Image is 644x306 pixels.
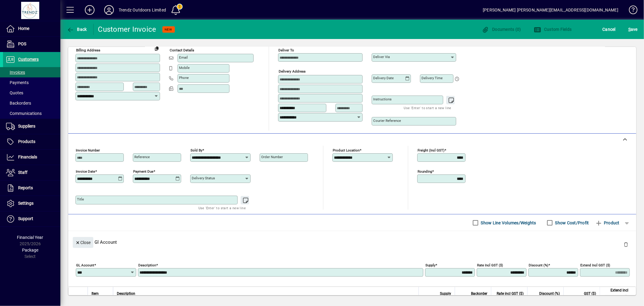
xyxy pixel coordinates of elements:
[18,26,29,31] span: Home
[179,76,189,80] mat-label: Phone
[3,134,60,149] a: Products
[3,211,60,226] a: Support
[65,24,88,35] button: Back
[278,48,294,52] mat-label: Deliver To
[152,44,162,53] button: Copy to Delivery address
[138,263,156,267] mat-label: Description
[22,248,38,252] span: Package
[3,196,60,211] a: Settings
[18,57,39,62] span: Customers
[418,148,444,152] mat-label: Freight (incl GST)
[18,201,34,206] span: Settings
[80,5,99,15] button: Add
[6,111,42,116] span: Communications
[497,290,524,297] span: Rate incl GST ($)
[76,263,94,267] mat-label: GL Account
[421,76,443,80] mat-label: Delivery time
[477,263,503,267] mat-label: Rate incl GST ($)
[3,119,60,134] a: Suppliers
[75,238,91,248] span: Close
[18,41,26,46] span: POS
[3,181,60,196] a: Reports
[532,24,573,35] button: Custom Fields
[482,27,521,32] span: Documents (0)
[77,197,84,201] mat-label: Title
[554,220,589,226] label: Show Cost/Profit
[471,290,487,297] span: Backorder
[76,169,95,174] mat-label: Invoice date
[165,28,172,31] span: NEW
[3,108,60,119] a: Communications
[3,37,60,52] a: POS
[76,148,100,152] mat-label: Invoice number
[67,27,87,32] span: Back
[18,139,35,144] span: Products
[3,67,60,77] a: Invoices
[18,216,33,221] span: Support
[6,80,29,85] span: Payments
[480,220,536,226] label: Show Line Volumes/Weights
[440,290,451,297] span: Supply
[18,185,33,190] span: Reports
[539,290,560,297] span: Discount (%)
[191,148,202,152] mat-label: Sold by
[98,24,156,34] div: Customer Invoice
[73,237,93,248] button: Close
[595,218,620,228] span: Product
[624,1,636,21] a: Knowledge Base
[373,119,401,123] mat-label: Courier Reference
[99,5,119,15] button: Profile
[3,165,60,180] a: Staff
[179,66,190,70] mat-label: Mobile
[6,70,25,75] span: Invoices
[619,237,633,252] button: Delete
[483,5,618,15] div: [PERSON_NAME] [PERSON_NAME][EMAIL_ADDRESS][DOMAIN_NAME]
[404,104,451,111] mat-hint: Use 'Enter' to start a new line
[373,55,390,59] mat-label: Deliver via
[68,231,636,253] div: Gl Account
[3,77,60,88] a: Payments
[418,169,432,174] mat-label: Rounding
[604,287,628,300] span: Extend incl GST ($)
[3,21,60,36] a: Home
[425,263,435,267] mat-label: Supply
[261,155,283,159] mat-label: Order number
[17,235,43,240] span: Financial Year
[534,27,572,32] span: Custom Fields
[628,24,638,34] span: ave
[627,24,639,35] button: Save
[373,76,394,80] mat-label: Delivery date
[628,27,631,32] span: S
[133,169,153,174] mat-label: Payment due
[18,170,27,175] span: Staff
[529,263,548,267] mat-label: Discount (%)
[333,148,360,152] mat-label: Product location
[71,239,95,245] app-page-header-button: Close
[117,290,135,297] span: Description
[18,155,37,159] span: Financials
[3,98,60,108] a: Backorders
[580,263,610,267] mat-label: Extend incl GST ($)
[6,101,31,106] span: Backorders
[3,88,60,98] a: Quotes
[619,242,633,247] app-page-header-button: Delete
[18,124,35,129] span: Suppliers
[584,290,596,297] span: GST ($)
[60,24,94,35] app-page-header-button: Back
[198,204,246,211] mat-hint: Use 'Enter' to start a new line
[192,176,215,180] mat-label: Delivery status
[179,55,188,60] mat-label: Email
[119,5,166,15] div: Trendz Outdoors Limited
[480,24,523,35] button: Documents (0)
[6,90,23,95] span: Quotes
[3,150,60,165] a: Financials
[373,97,392,101] mat-label: Instructions
[603,24,616,34] span: Cancel
[134,155,150,159] mat-label: Reference
[91,290,99,297] span: Item
[601,24,617,35] button: Cancel
[592,217,623,228] button: Product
